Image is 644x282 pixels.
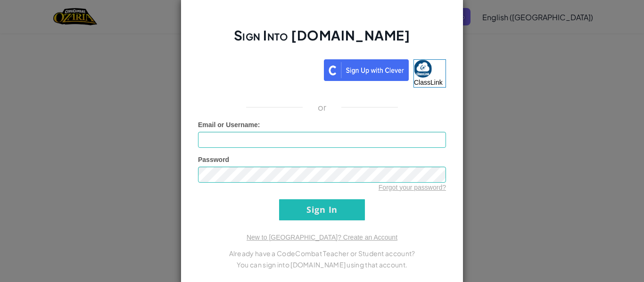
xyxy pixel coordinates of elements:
[324,59,409,81] img: clever_sso_button@2x.png
[198,259,446,270] p: You can sign into [DOMAIN_NAME] using that account.
[198,156,229,163] span: Password
[193,58,324,79] iframe: Sign in with Google Button
[379,184,446,191] a: Forgot your password?
[198,120,260,129] label: :
[279,199,365,220] input: Sign In
[247,234,397,241] a: New to [GEOGRAPHIC_DATA]? Create an Account
[318,102,327,113] p: or
[414,79,443,86] span: ClassLink
[198,248,446,259] p: Already have a CodeCombat Teacher or Student account?
[198,26,446,54] h2: Sign Into [DOMAIN_NAME]
[414,60,432,78] img: classlink-logo-small.png
[198,121,258,129] span: Email or Username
